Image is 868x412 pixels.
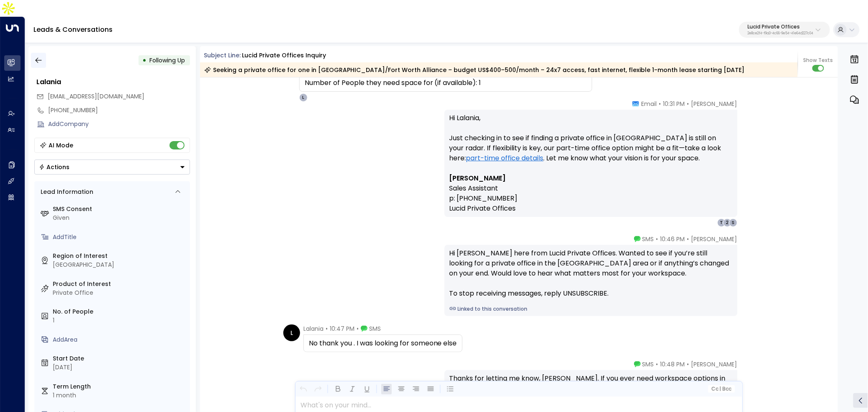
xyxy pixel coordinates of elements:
[48,92,145,101] span: sislmb@verizon.net
[53,391,187,400] div: 1 month
[204,51,241,59] span: Subject Line:
[656,235,658,243] span: •
[449,248,732,299] div: Hi [PERSON_NAME] here from Lucid Private Offices. Wanted to see if you’re still looking for a pri...
[313,384,323,394] button: Redo
[642,235,654,243] span: SMS
[53,354,187,363] label: Start Date
[449,173,506,183] strong: [PERSON_NAME]
[747,32,813,35] p: 2e8ce2f4-f9a3-4c66-9e54-41e64d227c04
[691,235,737,243] span: [PERSON_NAME]
[741,100,758,116] img: 17_headshot.jpg
[466,153,544,163] a: part-time office details
[37,77,190,87] div: Lalania
[53,316,187,325] div: 1
[660,235,685,243] span: 10:46 PM
[711,386,731,392] span: Cc Bcc
[663,100,685,108] span: 10:31 PM
[34,160,190,175] button: Actions
[53,307,187,316] label: No. of People
[53,252,187,260] label: Region of Interest
[39,163,70,171] div: Actions
[803,57,833,64] span: Show Texts
[659,100,661,108] span: •
[449,203,516,214] a: Lucid Private Offices
[299,93,308,102] div: L
[53,260,187,269] div: [GEOGRAPHIC_DATA]
[53,335,187,344] div: AddArea
[34,160,190,175] div: Button group with a nested menu
[53,280,187,288] label: Product of Interest
[48,92,145,100] span: [EMAIL_ADDRESS][DOMAIN_NAME]
[723,219,732,227] div: 2
[357,324,359,333] span: •
[687,360,689,368] span: •
[204,66,745,74] div: Seeking a private office for one in [GEOGRAPHIC_DATA]/Fort Worth Alliance – budget US$400–500/mon...
[53,214,187,222] div: Given
[53,205,187,214] label: SMS Consent
[747,24,813,29] p: Lucid Private Offices
[449,305,732,313] a: Linked to this conversation
[53,382,187,391] label: Term Length
[53,363,187,372] div: [DATE]
[449,193,518,203] span: p: [PHONE_NUMBER]
[642,360,654,368] span: SMS
[283,324,300,341] div: L
[687,100,689,108] span: •
[33,25,113,34] a: Leads & Conversations
[687,235,689,243] span: •
[49,106,190,115] div: [PHONE_NUMBER]
[309,338,457,348] div: No thank you . I was looking for someone else
[449,113,732,173] p: Hi Lalania, Just checking in to see if finding a private office in [GEOGRAPHIC_DATA] is still on ...
[298,384,308,394] button: Undo
[53,233,187,242] div: AddTitle
[242,51,326,60] div: Lucid Private Offices inquiry
[143,53,147,68] div: •
[741,360,758,377] img: 17_headshot.jpg
[719,386,721,392] span: |
[38,188,94,196] div: Lead Information
[369,324,381,333] span: SMS
[53,288,187,297] div: Private Office
[739,22,830,38] button: Lucid Private Offices2e8ce2f4-f9a3-4c66-9e54-41e64d227c04
[660,360,685,368] span: 10:48 PM
[303,324,324,333] span: Lalania
[691,360,737,368] span: [PERSON_NAME]
[150,56,185,64] span: Following Up
[708,385,734,393] button: Cc|Bcc
[449,373,732,394] div: Thanks for letting me know, [PERSON_NAME]. If you ever need workspace options in the future, feel...
[49,141,74,149] div: AI Mode
[717,219,726,227] div: T
[741,235,758,252] img: 17_headshot.jpg
[330,324,354,333] span: 10:47 PM
[49,120,190,129] div: AddCompany
[449,183,498,193] span: Sales Assistant
[656,360,658,368] span: •
[326,324,328,333] span: •
[729,219,737,227] div: S
[642,100,657,108] span: Email
[691,100,737,108] span: [PERSON_NAME]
